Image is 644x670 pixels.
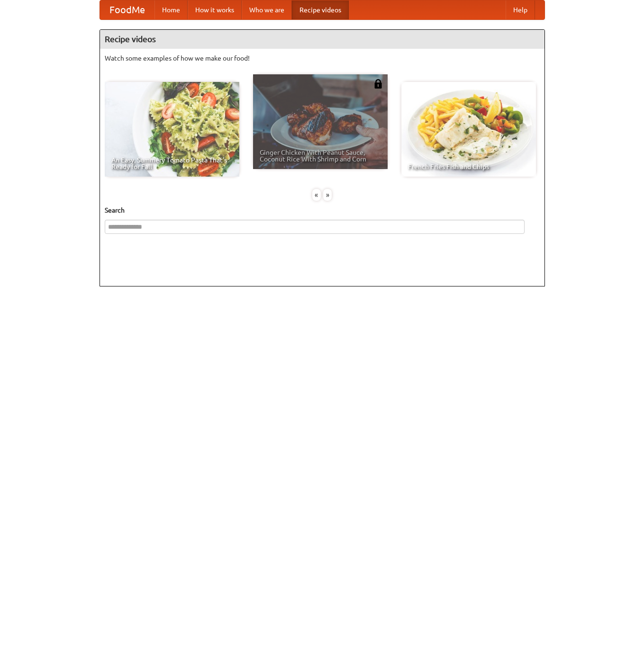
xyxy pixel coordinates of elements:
a: FoodMe [100,0,154,19]
span: French Fries Fish and Chips [408,163,529,170]
span: An Easy, Summery Tomato Pasta That's Ready for Fall [111,157,233,170]
a: Recipe videos [292,0,349,19]
a: Home [154,0,188,19]
h5: Search [105,205,540,215]
div: » [323,189,332,201]
div: « [312,189,321,201]
img: 483408.png [373,79,383,89]
a: Who we are [242,0,292,19]
a: Help [506,0,535,19]
h4: Recipe videos [100,30,544,49]
a: How it works [188,0,242,19]
p: Watch some examples of how we make our food! [105,54,540,63]
a: An Easy, Summery Tomato Pasta That's Ready for Fall [105,82,239,177]
a: French Fries Fish and Chips [401,82,536,177]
